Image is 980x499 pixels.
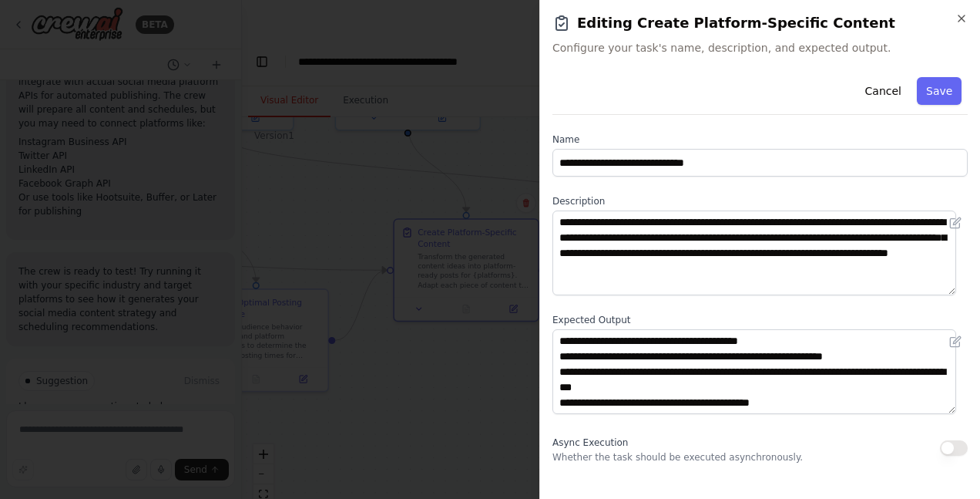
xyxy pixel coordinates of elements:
h2: Editing Create Platform-Specific Content [552,12,968,34]
button: Cancel [855,77,910,105]
label: Name [552,133,968,146]
button: Save [917,77,962,105]
button: Open in editor [946,214,965,232]
p: Whether the task should be executed asynchronously. [552,451,803,464]
span: Configure your task's name, description, and expected output. [552,40,968,56]
label: Expected Output [552,314,968,326]
label: Description [552,195,968,207]
button: Open in editor [946,332,965,351]
span: Async Execution [552,437,628,448]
